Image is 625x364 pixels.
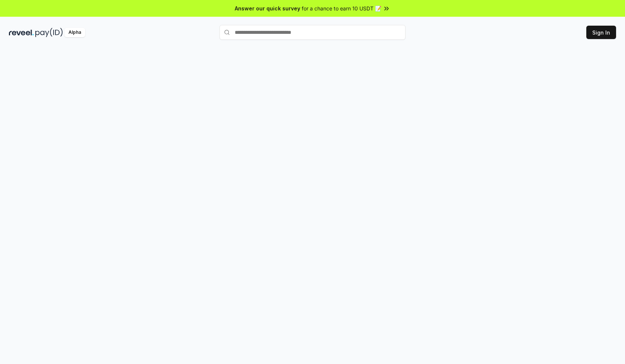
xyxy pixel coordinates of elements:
[235,4,300,12] span: Answer our quick survey
[302,4,381,12] span: for a chance to earn 10 USDT 📝
[35,28,63,37] img: pay_id
[9,28,34,37] img: reveel_dark
[64,28,85,37] div: Alpha
[586,26,616,39] button: Sign In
